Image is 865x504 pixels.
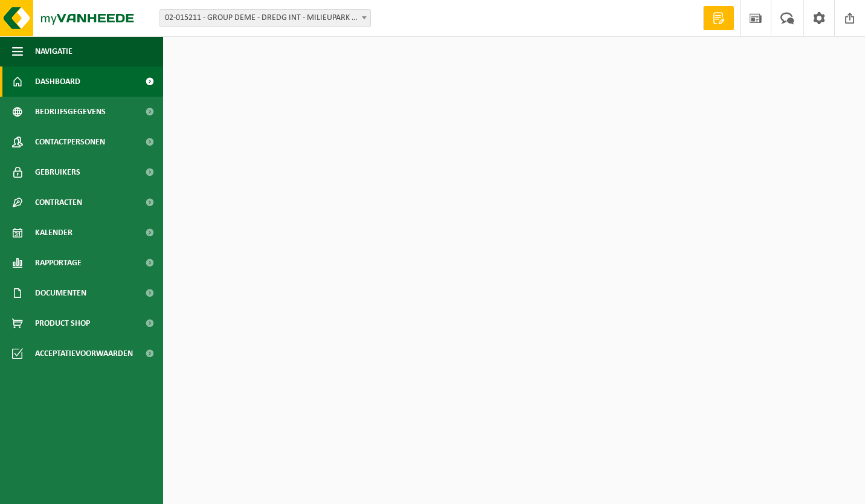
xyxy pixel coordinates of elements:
span: Gebruikers [35,157,80,187]
span: Contracten [35,187,82,218]
span: Product Shop [35,308,90,338]
span: Documenten [35,278,86,308]
span: Acceptatievoorwaarden [35,338,133,369]
span: Rapportage [35,248,82,278]
span: 02-015211 - GROUP DEME - DREDG INT - MILIEUPARK - ZWIJNDRECHT [160,10,370,27]
span: Navigatie [35,36,72,66]
span: Kalender [35,218,72,248]
span: Dashboard [35,66,80,97]
span: Contactpersonen [35,127,105,157]
span: 02-015211 - GROUP DEME - DREDG INT - MILIEUPARK - ZWIJNDRECHT [159,9,371,27]
span: Bedrijfsgegevens [35,97,106,127]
